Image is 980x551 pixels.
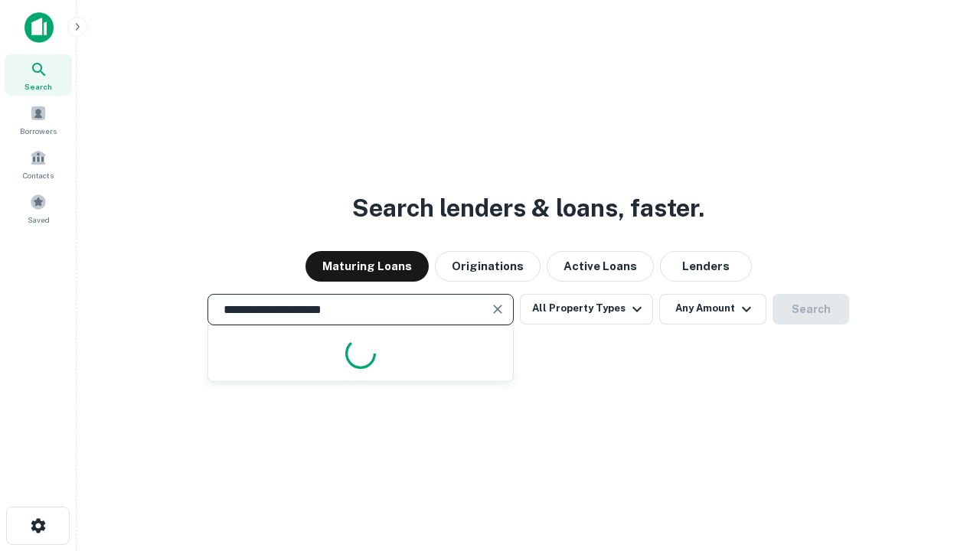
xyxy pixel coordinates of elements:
[28,214,50,226] span: Saved
[487,298,508,320] button: Clear
[20,125,57,137] span: Borrowers
[24,12,54,43] img: capitalize-icon.png
[5,187,72,229] a: Saved
[5,143,72,184] a: Contacts
[23,169,54,181] span: Contacts
[903,429,980,502] iframe: Chat Widget
[435,251,541,282] button: Originations
[660,251,752,282] button: Lenders
[659,294,766,324] button: Any Amount
[5,99,72,140] a: Borrowers
[547,251,654,282] button: Active Loans
[5,54,72,96] a: Search
[305,251,429,282] button: Maturing Loans
[520,294,653,324] button: All Property Types
[352,190,704,227] h3: Search lenders & loans, faster.
[24,80,52,93] span: Search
